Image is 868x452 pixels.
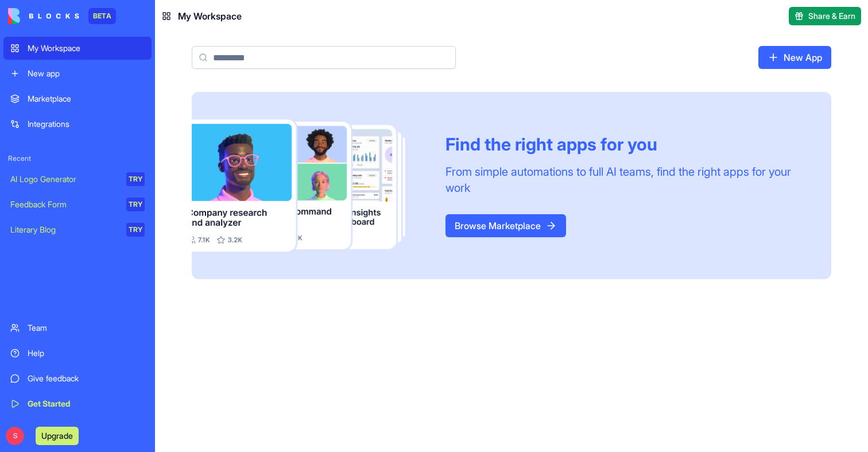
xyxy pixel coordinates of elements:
[8,8,116,24] a: BETA
[28,373,145,384] div: Give feedback
[28,68,145,79] div: New app
[126,223,145,237] div: TRY
[28,398,145,409] div: Get Started
[789,7,861,25] button: Share & Earn
[126,172,145,186] div: TRY
[36,430,79,441] a: Upgrade
[28,118,145,130] div: Integrations
[445,134,804,154] div: Find the right apps for you
[178,9,242,23] span: My Workspace
[3,342,152,365] a: Help
[758,46,831,69] a: New App
[445,214,566,237] a: Browse Marketplace
[88,8,116,24] div: BETA
[10,224,118,235] div: Literary Blog
[3,367,152,390] a: Give feedback
[3,316,152,339] a: Team
[3,168,152,191] a: AI Logo GeneratorTRY
[28,322,145,334] div: Team
[3,218,152,241] a: Literary BlogTRY
[10,199,118,210] div: Feedback Form
[8,8,79,24] img: logo
[126,198,145,211] div: TRY
[3,392,152,415] a: Get Started
[10,173,118,185] div: AI Logo Generator
[3,113,152,136] a: Integrations
[192,119,427,252] img: Frame_181_egmpey.png
[28,93,145,105] div: Marketplace
[6,427,24,445] span: S
[445,164,804,196] div: From simple automations to full AI teams, find the right apps for your work
[3,193,152,216] a: Feedback FormTRY
[3,154,152,163] span: Recent
[3,62,152,85] a: New app
[3,37,152,60] a: My Workspace
[28,43,145,54] div: My Workspace
[36,427,79,445] button: Upgrade
[3,87,152,110] a: Marketplace
[808,10,855,22] span: Share & Earn
[28,347,145,359] div: Help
